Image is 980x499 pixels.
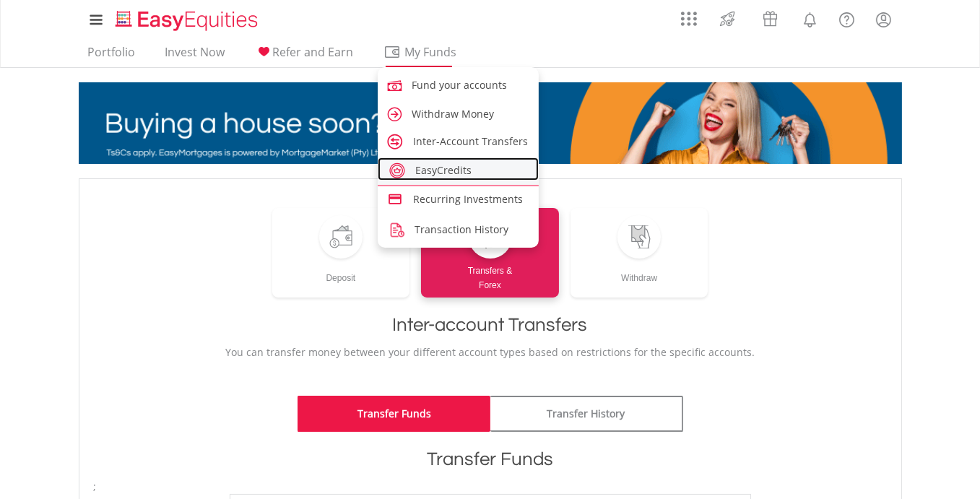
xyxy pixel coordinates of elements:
[571,259,708,285] div: Withdraw
[378,157,539,181] a: easy-credits.svg EasyCredits
[79,82,902,164] img: EasyMortage Promotion Banner
[385,76,404,95] img: fund.svg
[378,71,539,97] a: fund.svg Fund your accounts
[865,4,902,35] a: My Profile
[94,312,887,338] h1: Inter-account Transfers
[792,4,828,32] a: Notifications
[82,45,142,67] a: Portfolio
[298,396,490,432] a: Transfer Funds
[378,186,539,209] a: credit-card.svg Recurring Investments
[272,259,410,285] div: Deposit
[389,162,405,178] img: easy-credits.svg
[110,4,264,32] a: Home page
[383,43,478,61] span: My Funds
[672,4,706,27] a: AppsGrid
[758,7,782,30] img: vouchers-v2.svg
[415,222,508,236] span: Transaction History
[412,107,495,121] span: Withdraw Money
[413,134,528,148] span: Inter-Account Transfers
[387,134,403,149] img: account-transfer.svg
[249,45,360,67] a: Refer and Earn
[413,192,523,206] span: Recurring Investments
[412,78,508,92] span: Fund your accounts
[421,208,559,298] a: Transfers &Forex
[273,44,354,60] span: Refer and Earn
[387,191,403,207] img: credit-card.svg
[378,215,539,242] a: transaction-history.png Transaction History
[387,220,407,240] img: transaction-history.png
[94,345,887,360] p: You can transfer money between your different account types based on restrictions for the specifi...
[828,4,865,32] a: FAQ's and Support
[421,259,559,292] div: Transfers & Forex
[378,129,539,152] a: account-transfer.svg Inter-Account Transfers
[378,100,539,126] a: caret-right.svg Withdraw Money
[385,105,404,124] img: caret-right.svg
[415,163,472,177] span: EasyCredits
[272,208,410,298] a: Deposit
[113,9,264,32] img: EasyEquities_Logo.png
[716,7,740,30] img: thrive-v2.svg
[571,208,708,298] a: Withdraw
[94,446,887,472] h1: Transfer Funds
[681,11,697,27] img: grid-menu-icon.svg
[749,4,792,30] a: Vouchers
[160,45,231,67] a: Invest Now
[490,396,683,432] a: Transfer History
